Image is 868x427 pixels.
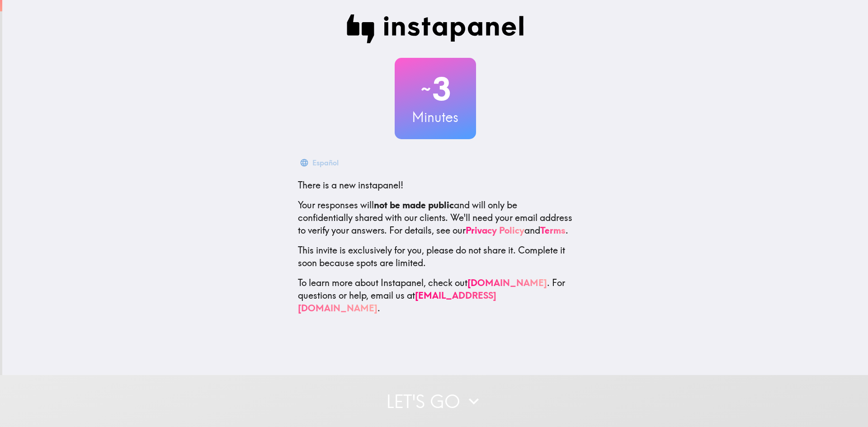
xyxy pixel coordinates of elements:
p: Your responses will and will only be confidentially shared with our clients. We'll need your emai... [298,199,573,237]
b: not be made public [374,199,454,211]
a: Privacy Policy [466,225,524,236]
img: Instapanel [347,14,524,43]
p: To learn more about Instapanel, check out . For questions or help, email us at . [298,277,573,314]
a: [DOMAIN_NAME] [467,277,547,288]
span: There is a new instapanel! [298,179,403,191]
a: Terms [540,225,566,236]
p: This invite is exclusively for you, please do not share it. Complete it soon because spots are li... [298,244,573,269]
span: ~ [420,75,432,103]
h3: Minutes [395,108,476,127]
div: Español [312,156,339,169]
h2: 3 [395,70,476,108]
a: [EMAIL_ADDRESS][DOMAIN_NAME] [298,290,496,314]
button: Español [298,154,342,172]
